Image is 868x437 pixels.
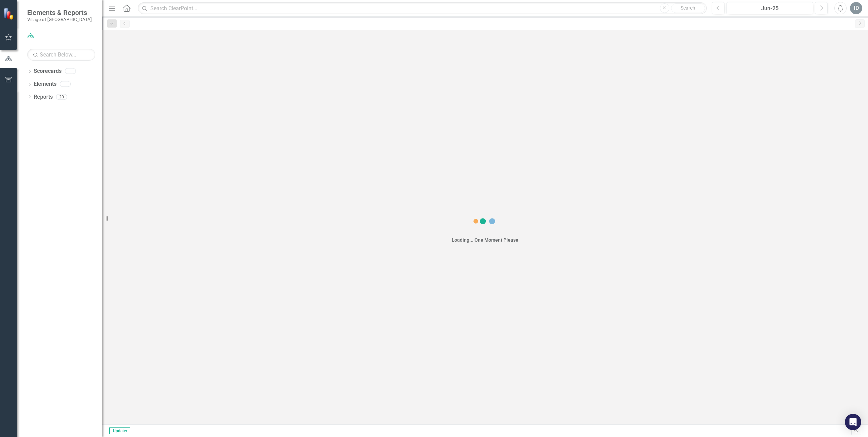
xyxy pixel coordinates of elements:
[56,94,67,100] div: 20
[452,237,518,243] div: Loading... One Moment Please
[845,414,861,430] div: Open Intercom Messenger
[34,80,56,88] a: Elements
[729,4,811,13] div: Jun-25
[34,93,53,101] a: Reports
[27,9,92,17] span: Elements & Reports
[27,17,92,22] small: Village of [GEOGRAPHIC_DATA]
[681,5,695,11] span: Search
[109,427,130,434] span: Updater
[727,2,813,14] button: Jun-25
[34,67,62,75] a: Scorecards
[671,3,705,13] button: Search
[3,8,15,20] img: ClearPoint Strategy
[138,2,707,14] input: Search ClearPoint...
[27,49,95,61] input: Search Below...
[850,2,862,14] button: ID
